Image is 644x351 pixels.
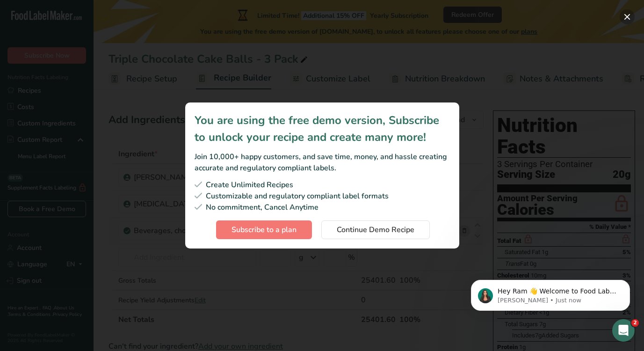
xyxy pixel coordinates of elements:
span: Subscribe to a plan [232,224,297,235]
iframe: Intercom live chat [612,319,635,342]
button: Continue Demo Recipe [321,220,430,239]
div: Create Unlimited Recipes [195,179,450,190]
button: Subscribe to a plan [216,220,312,239]
iframe: Intercom notifications message [457,260,644,326]
span: 2 [631,319,639,327]
div: No commitment, Cancel Anytime [195,202,450,213]
div: Join 10,000+ happy customers, and save time, money, and hassle creating accurate and regulatory c... [195,151,450,174]
span: Continue Demo Recipe [337,224,414,235]
div: You are using the free demo version, Subscribe to unlock your recipe and create many more! [195,112,450,146]
div: Customizable and regulatory compliant label formats [195,190,450,202]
